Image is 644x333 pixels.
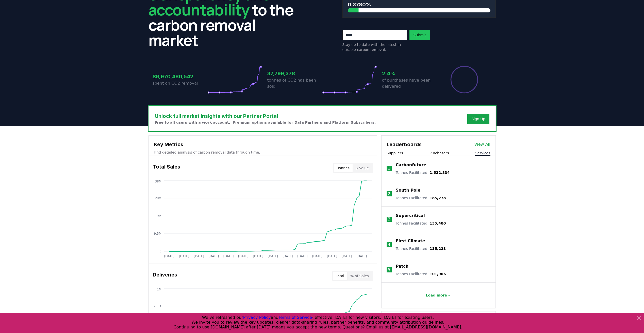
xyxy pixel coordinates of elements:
[155,180,161,183] tspan: 38M
[327,254,337,258] tspan: [DATE]
[153,80,207,86] p: spent on CO2 removal
[155,214,161,218] tspan: 19M
[426,293,447,298] p: Load more
[430,272,446,276] span: 101,906
[430,151,449,156] button: Purchasers
[282,254,293,258] tspan: [DATE]
[353,164,372,172] button: $ Value
[388,165,390,172] p: 1
[396,221,446,226] p: Tonnes Facilitated :
[334,164,353,172] button: Tonnes
[159,250,161,253] tspan: 0
[422,290,455,300] button: Load more
[253,254,263,258] tspan: [DATE]
[409,30,430,40] button: Submit
[348,1,490,8] h3: 0.3780%
[267,77,322,89] p: tonnes of CO2 has been sold
[471,116,485,121] a: Sign Up
[382,70,437,77] h3: 2.4%
[157,288,161,291] tspan: 1M
[208,254,219,258] tspan: [DATE]
[430,221,446,225] span: 135,480
[154,141,372,148] h3: Key Metrics
[396,170,450,175] p: Tonnes Facilitated :
[155,120,376,125] p: Free to all users with a work account. Premium options available for Data Partners and Platform S...
[223,254,234,258] tspan: [DATE]
[154,150,372,155] p: Find detailed analysis of carbon removal data through time.
[475,151,490,156] button: Services
[154,304,162,308] tspan: 750K
[396,187,421,193] a: South Pole
[388,242,390,248] p: 4
[430,247,446,251] span: 135,223
[430,196,446,200] span: 185,278
[396,213,425,219] a: Supercritical
[356,254,367,258] tspan: [DATE]
[267,70,322,77] h3: 37,799,378
[153,271,177,281] h3: Deliveries
[312,254,322,258] tspan: [DATE]
[155,112,376,120] h3: Unlock full market insights with our Partner Portal
[342,254,352,258] tspan: [DATE]
[164,254,174,258] tspan: [DATE]
[396,246,446,251] p: Tonnes Facilitated :
[388,267,390,273] p: 5
[430,171,450,175] span: 1,522,834
[396,238,425,244] a: First Climate
[396,271,446,276] p: Tonnes Facilitated :
[396,195,446,200] p: Tonnes Facilitated :
[238,254,249,258] tspan: [DATE]
[450,65,478,94] div: Percentage of sales delivered
[388,191,390,197] p: 2
[194,254,204,258] tspan: [DATE]
[297,254,308,258] tspan: [DATE]
[179,254,189,258] tspan: [DATE]
[396,263,409,269] a: Patch
[387,151,403,156] button: Suppliers
[153,73,207,80] h3: $9,970,480,542
[154,232,161,235] tspan: 9.5M
[333,272,347,280] button: Total
[474,141,490,147] a: View All
[268,254,278,258] tspan: [DATE]
[382,77,437,89] p: of purchases have been delivered
[467,114,489,124] button: Sign Up
[396,162,426,168] a: Carbonfuture
[388,216,390,222] p: 3
[155,196,161,200] tspan: 29M
[347,272,372,280] button: % of Sales
[342,42,407,52] p: Stay up to date with the latest in durable carbon removal.
[153,163,180,173] h3: Total Sales
[387,141,422,148] h3: Leaderboards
